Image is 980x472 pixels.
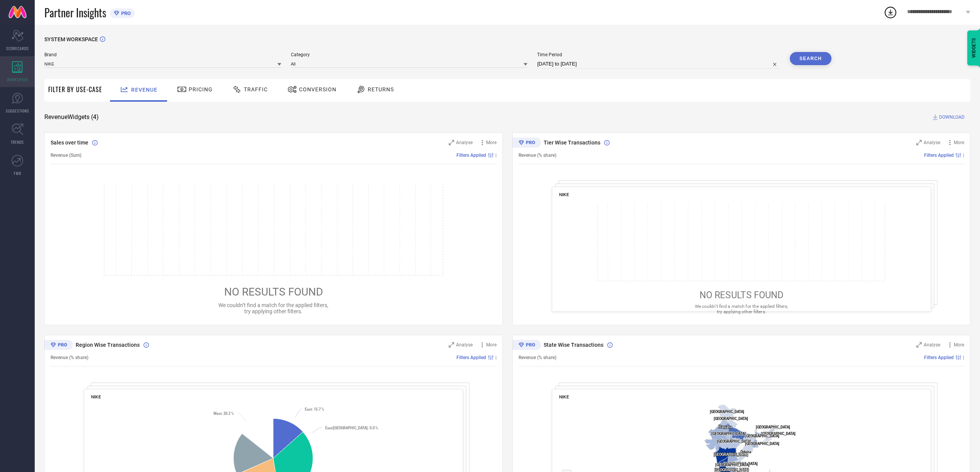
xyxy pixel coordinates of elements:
svg: Zoom [449,140,454,145]
span: Conversion [299,86,336,92]
span: WORKSPACE [7,77,28,82]
span: NIKE [559,394,569,400]
text: Haryana [718,425,732,429]
text: [GEOGRAPHIC_DATA] [713,417,748,421]
span: Category [291,52,528,57]
text: [GEOGRAPHIC_DATA] [715,463,749,467]
text: [GEOGRAPHIC_DATA] [710,410,744,414]
span: We couldn’t find a match for the applied filters, try applying other filters. [218,302,328,314]
svg: Zoom [449,342,454,348]
span: Brand [44,52,281,57]
span: DOWNLOAD [939,113,965,121]
span: SUGGESTIONS [6,108,29,114]
span: More [486,140,497,145]
span: Analyse [456,140,473,145]
span: Region Wise Transactions [76,342,140,348]
div: Premium [512,138,541,149]
span: Analyse [456,342,473,348]
text: [GEOGRAPHIC_DATA] [723,462,758,466]
div: Premium [44,340,73,351]
span: Filters Applied [924,153,954,158]
span: TRENDS [11,139,24,145]
tspan: West [213,412,221,416]
span: NO RESULTS FOUND [224,286,323,298]
span: Traffic [244,86,268,92]
text: [GEOGRAPHIC_DATA] [713,452,748,457]
svg: Zoom [916,342,922,348]
tspan: East/[GEOGRAPHIC_DATA] [325,426,367,430]
span: | [495,153,497,158]
span: More [486,342,497,348]
text: [GEOGRAPHIC_DATA] [711,432,745,436]
span: | [963,153,964,158]
span: Partner Insights [44,5,106,20]
text: [GEOGRAPHIC_DATA] [761,432,795,436]
div: Open download list [884,5,897,19]
span: SCORECARDS [6,45,29,51]
span: Revenue [131,87,157,93]
span: More [954,342,964,348]
span: Analyse [924,342,940,348]
span: Filters Applied [924,355,954,360]
span: SYSTEM WORKSPACE [44,36,98,42]
span: Revenue (% share) [519,355,556,360]
span: Pricing [189,86,213,92]
span: Revenue (% share) [519,153,556,158]
svg: Zoom [916,140,922,145]
span: Tier Wise Transactions [544,139,600,146]
text: [GEOGRAPHIC_DATA] [745,434,779,438]
text: [GEOGRAPHIC_DATA] [715,468,749,472]
span: PRO [119,10,131,16]
text: Odisha [740,450,751,454]
span: More [954,140,964,145]
span: Time Period [537,52,780,57]
text: : 20.2 % [213,412,234,416]
text: [GEOGRAPHIC_DATA] [755,425,790,429]
span: Revenue Widgets ( 4 ) [44,113,99,121]
span: NIKE [559,192,569,197]
button: Search [790,52,831,65]
span: NIKE [91,394,101,400]
span: Analyse [924,140,940,145]
text: [GEOGRAPHIC_DATA] [717,439,751,443]
span: Sales over time [51,139,88,146]
text: : 15.7 % [305,407,324,412]
text: [GEOGRAPHIC_DATA] [745,442,779,446]
span: Returns [368,86,394,92]
span: | [963,355,964,360]
tspan: East [305,407,312,412]
div: Premium [512,340,541,351]
span: FWD [14,170,21,176]
span: NO RESULTS FOUND [699,290,783,301]
span: Filter By Use-Case [48,85,102,94]
span: Revenue (% share) [51,355,88,360]
span: Filters Applied [456,153,486,158]
span: We couldn’t find a match for the applied filters, try applying other filters. [694,304,788,314]
span: State Wise Transactions [544,342,603,348]
span: | [495,355,497,360]
span: Filters Applied [456,355,486,360]
span: Revenue (Sum) [51,153,81,158]
text: : 0.0 % [325,426,378,430]
input: Select time period [537,59,780,69]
